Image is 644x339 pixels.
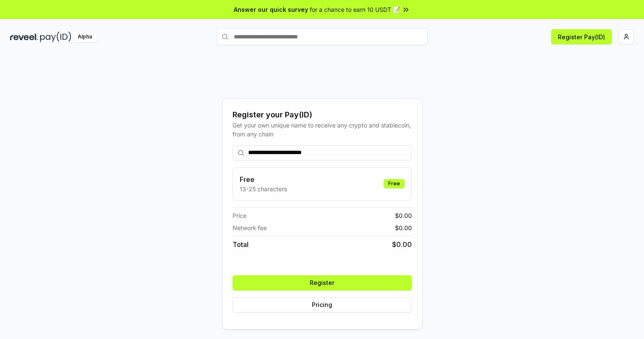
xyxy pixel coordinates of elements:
[551,29,612,44] button: Register Pay(ID)
[10,32,38,42] img: reveel_dark
[395,223,412,232] span: $ 0.00
[395,211,412,220] span: $ 0.00
[233,121,412,138] div: Get your own unique name to receive any crypto and stablecoin, from any chain
[233,211,246,220] span: Price
[240,174,287,184] h3: Free
[233,239,249,250] span: Total
[310,5,400,14] span: for a chance to earn 10 USDT 📝
[233,275,412,290] button: Register
[392,239,412,250] span: $ 0.00
[240,184,287,193] p: 13-25 characters
[40,32,71,42] img: pay_id
[233,297,412,312] button: Pricing
[234,5,308,14] span: Answer our quick survey
[73,32,97,42] div: Alpha
[384,179,405,188] div: Free
[233,223,267,232] span: Network fee
[233,109,412,121] div: Register your Pay(ID)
